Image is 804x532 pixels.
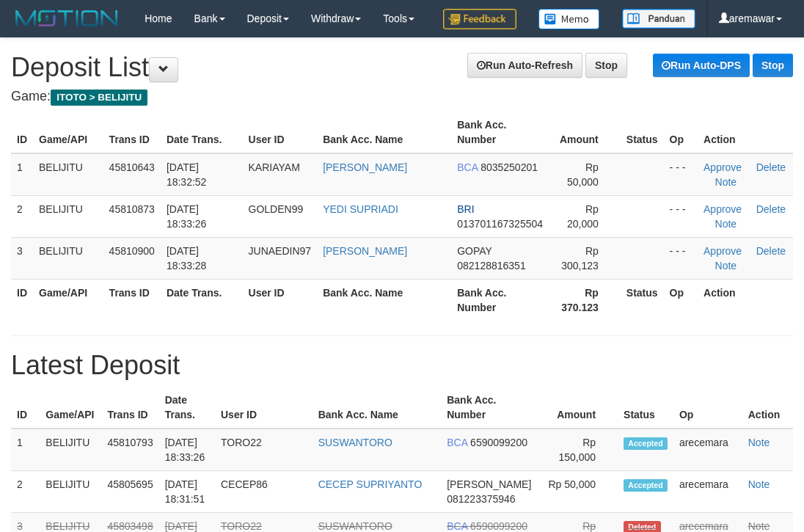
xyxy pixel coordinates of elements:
td: - - - [664,195,698,237]
a: Note [715,218,737,230]
span: Rp 300,123 [561,245,599,272]
a: YEDI SUPRIADI [323,203,398,215]
td: 3 [11,237,33,279]
img: MOTION_logo.png [11,7,123,29]
a: Approve [703,161,742,173]
td: 45810793 [101,429,158,471]
a: [PERSON_NAME] [323,161,407,173]
span: 6590099200 [470,437,527,448]
th: Trans ID [103,112,161,153]
td: [DATE] 18:31:51 [159,471,215,513]
td: BELIJITU [40,429,101,471]
th: ID [11,112,33,153]
a: Stop [753,54,793,77]
th: Rp 370.123 [549,279,621,321]
span: Rp 50,000 [567,161,599,188]
th: Bank Acc. Name [317,279,451,321]
th: Status [621,112,664,153]
th: Status [621,279,664,321]
th: Action [698,112,793,153]
span: 081223375946 [447,493,515,505]
td: arecemara [673,471,742,513]
span: Accepted [624,479,668,492]
h4: Game: [11,90,793,104]
td: Rp 150,000 [538,429,618,471]
span: 45810900 [109,245,155,257]
a: CECEP SUPRIYANTO [318,478,423,490]
span: GOPAY [457,245,491,257]
td: - - - [664,153,698,196]
th: Op [673,387,742,429]
td: 1 [11,429,40,471]
a: SUSWANTORO [318,520,392,532]
th: Game/API [40,387,101,429]
th: Op [664,279,698,321]
span: Accepted [624,437,668,450]
span: [DATE] 18:33:26 [167,203,207,230]
span: [PERSON_NAME] [447,478,531,490]
a: Note [748,478,770,490]
span: 082128816351 [457,260,525,272]
a: [PERSON_NAME] [323,245,407,257]
span: BCA [447,437,467,448]
span: 45810643 [109,161,155,173]
td: BELIJITU [40,471,101,513]
span: 013701167325504 [457,218,543,230]
span: [DATE] 18:33:28 [167,245,207,272]
img: Feedback.jpg [443,9,516,29]
a: SUSWANTORO [318,437,392,448]
th: Date Trans. [161,279,243,321]
td: [DATE] 18:33:26 [159,429,215,471]
td: arecemara [673,429,742,471]
th: User ID [243,279,318,321]
a: Note [715,176,737,188]
th: Bank Acc. Name [313,387,442,429]
span: 45810873 [109,203,155,215]
th: Amount [549,112,621,153]
img: Button%20Memo.svg [538,9,600,29]
th: ID [11,279,33,321]
a: Approve [703,203,742,215]
th: Op [664,112,698,153]
th: Bank Acc. Number [441,387,538,429]
span: GOLDEN99 [249,203,304,215]
th: Date Trans. [159,387,215,429]
a: Note [748,437,770,448]
th: ID [11,387,40,429]
th: Action [742,387,793,429]
span: BCA [457,161,478,173]
td: TORO22 [215,429,313,471]
td: - - - [664,237,698,279]
span: [DATE] 18:32:52 [167,161,207,188]
a: Note [748,520,770,532]
th: Trans ID [101,387,158,429]
th: User ID [243,112,318,153]
th: Bank Acc. Name [317,112,451,153]
a: Note [715,260,737,272]
span: KARIAYAM [249,161,300,173]
span: 8035250201 [480,161,538,173]
td: 2 [11,195,33,237]
span: Rp 20,000 [567,203,599,230]
a: Stop [585,53,627,78]
h1: Latest Deposit [11,351,793,380]
span: ITOTO > BELIJITU [51,90,147,106]
td: Rp 50,000 [538,471,618,513]
th: Bank Acc. Number [451,279,549,321]
span: 6590099200 [470,520,527,532]
a: Run Auto-Refresh [467,53,582,78]
th: Date Trans. [161,112,243,153]
h1: Deposit List [11,53,793,82]
td: 2 [11,471,40,513]
a: Delete [756,161,786,173]
span: BCA [447,520,467,532]
td: BELIJITU [33,237,103,279]
th: Game/API [33,112,103,153]
a: Delete [756,245,786,257]
td: CECEP86 [215,471,313,513]
a: Run Auto-DPS [653,54,750,77]
span: BRI [457,203,474,215]
a: Delete [756,203,786,215]
td: 1 [11,153,33,196]
th: Amount [538,387,618,429]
